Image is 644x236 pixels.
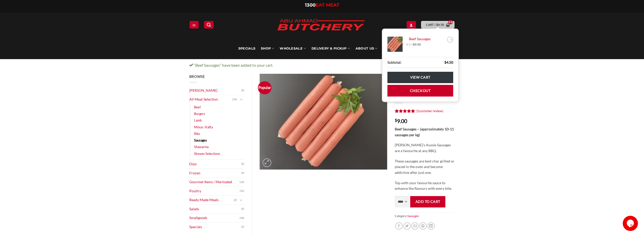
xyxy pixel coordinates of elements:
bdi: 4.50 [436,23,444,26]
span: (13) [240,178,244,186]
a: Frozen [189,169,241,178]
span: (1) [241,223,244,231]
img: Abu Ahmad Butchery [273,16,369,35]
img: Beef Sausages [260,74,387,170]
a: (1customer review) [416,109,443,113]
a: Ready Made Meals [189,196,234,204]
a: Delivery & Pickup [311,38,350,59]
a: Skewer Selections [194,150,220,157]
a: View cart [421,21,454,28]
a: [PERSON_NAME] [189,86,241,95]
a: Beef [194,104,201,110]
a: Gourmet Items / Marinated [189,178,240,186]
a: Remove Beef Sausages from cart [447,37,453,43]
button: Toggle [238,197,244,203]
div: “Beef Sausages” have been added to your cart. [185,62,459,68]
span: Cart / [426,22,444,27]
span: (74) [232,96,237,103]
a: Ribs [194,130,200,137]
p: These sausages are best char grilled or placed in the oven and become addictive after just one. [395,158,455,176]
a: Smallgoods [189,214,240,222]
span: (5) [241,160,244,168]
a: Salads [189,205,241,214]
a: SHOP [261,38,274,59]
a: Wholesale [280,38,306,59]
span: (2) [241,87,244,94]
strong: Beef Sausages – (approximately 10-11 sausages per kg) [395,127,454,137]
a: All Meat Selection [189,95,233,104]
a: 1300EAT MEAT [305,2,339,8]
a: Mince / Kafta [194,124,213,130]
a: Share on Facebook [395,222,403,230]
span: (18) [240,214,244,222]
span: (2) [234,196,237,204]
a: About Us [356,38,377,59]
bdi: 4.50 [444,60,453,64]
span: (9) [241,169,244,177]
a: Beef Sausages [406,37,446,41]
span: 1300 [305,2,316,8]
a: Lamb [194,117,202,124]
span: EAT MEAT [316,2,339,8]
iframe: chat widget [623,216,639,231]
a: Checkout [387,85,453,96]
span: $ [395,118,397,122]
a: Specials [238,38,255,59]
button: Toggle [238,97,244,102]
p: [PERSON_NAME]’s Aussie Sausages are a favourite at any BBQ. [395,142,455,154]
span: Rated out of 5 based on customer rating [395,109,415,115]
a: Pin on Pinterest [419,222,427,230]
strong: Subtotal: [387,60,402,65]
a: Burgers [194,110,205,117]
span: $ [444,60,446,64]
a: Specials [189,223,241,231]
bdi: 9.00 [413,42,421,46]
span: 1 [395,109,397,115]
a: Email to a Friend [411,222,419,230]
span: Browse [189,74,205,79]
a: Shawarma [194,144,209,150]
a: Poultry [189,187,240,196]
bdi: 9.00 [395,118,407,124]
span: $ [436,22,438,27]
a: Dips [189,160,241,169]
a: Menu [190,21,199,28]
span: (12) [240,187,244,195]
span: 0.5 × [406,42,421,46]
button: Add to cart [410,196,445,207]
a: Share on LinkedIn [427,222,435,230]
div: Rated 5 out of 5 [395,109,415,114]
span: (2) [241,205,244,213]
a: Zoom [263,158,271,167]
span: $ [413,42,415,46]
a: Share on Twitter [403,222,411,230]
span: Category: [395,212,455,220]
a: Sausages [407,214,419,218]
a: Search [204,21,214,28]
a: Sausages [194,137,207,144]
a: View cart [387,72,453,83]
span: 1 [417,109,419,113]
p: Top with your favourite sauce to enhance the flavours with every bite. [395,180,455,192]
a: Login [407,21,416,28]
